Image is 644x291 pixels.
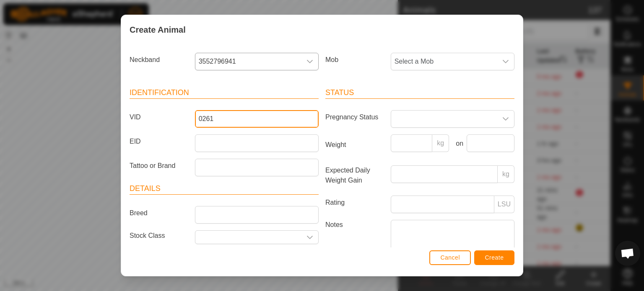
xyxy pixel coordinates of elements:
p-inputgroup-addon: kg [432,134,449,152]
label: Notes [322,220,387,267]
div: Open chat [615,241,640,266]
label: Mob [322,53,387,67]
span: 3552796941 [195,53,301,70]
header: Status [325,87,514,99]
label: EID [126,134,192,149]
label: Rating [322,196,387,210]
span: Create [485,254,504,261]
div: dropdown trigger [497,53,514,70]
div: dropdown trigger [497,111,514,127]
p-inputgroup-addon: kg [498,165,514,183]
label: Stock Class [126,230,192,241]
div: dropdown trigger [301,231,318,244]
div: dropdown trigger [301,53,318,70]
button: Create [474,250,514,265]
label: Expected Daily Weight Gain [322,165,387,185]
label: Pregnancy Status [322,110,387,124]
header: Identification [130,87,319,99]
span: Select a Mob [391,53,497,70]
span: Cancel [440,254,460,261]
p-inputgroup-addon: LSU [494,196,514,213]
button: Cancel [429,250,471,265]
label: Breed [126,206,192,220]
label: Tattoo or Brand [126,159,192,173]
label: on [452,139,463,149]
header: Details [130,183,319,195]
label: Neckband [126,53,192,67]
label: Weight [322,134,387,155]
span: Create Animal [130,23,186,36]
label: VID [126,110,192,124]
